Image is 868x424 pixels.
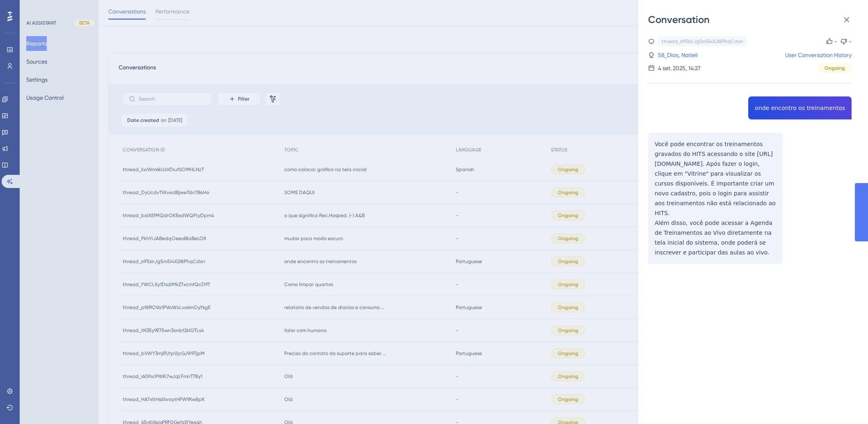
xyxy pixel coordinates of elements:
div: 4 set. 2025, 14:27 [658,63,701,73]
div: thread_o9TaIrJg5m5I4X2I8PhqCdxn [662,38,743,45]
div: - [834,37,837,46]
span: Ongoing [825,65,845,71]
iframe: UserGuiding AI Assistant Launcher [834,392,858,416]
div: Conversation [648,13,858,26]
a: 58_Dias, Natieli [658,50,698,60]
a: User Conversation History [785,50,852,60]
div: - [849,37,852,46]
